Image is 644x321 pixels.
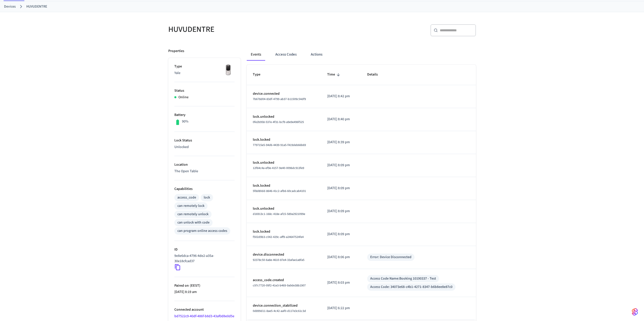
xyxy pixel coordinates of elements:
p: Capabilities [174,186,235,192]
span: Details [367,71,384,79]
span: 779715e5-94d6-4439-91a5-f419deb66b69 [253,143,306,147]
span: c97c7720-09f2-41e3-b469-9a9de38b1907 [253,283,306,288]
p: Paired on [174,283,235,288]
div: Error: Device Disconnected [370,255,411,260]
span: d16913c1-168c-418e-af15-589a2921099e [253,212,305,216]
p: [DATE] 8:09 pm [327,209,355,214]
button: Actions [307,48,326,61]
span: 0d899d11-8ae5-4c42-aaf0-d117e3c61c3d [253,309,306,313]
span: 12f64c4a-ef9e-4157-9e40-0096dc913fe9 [253,166,304,170]
div: access_code [177,195,196,200]
span: 0fe2b958-537e-4f31-bcf9-a9e9e496f525 [253,120,304,124]
p: [DATE] 8:03 pm [327,280,355,285]
p: [DATE] 8:42 pm [327,94,355,99]
p: [DATE] 8:09 pm [327,163,355,168]
p: [DATE] 8:09 pm [327,232,355,237]
button: Access Codes [271,48,301,61]
div: ant example [247,48,476,61]
span: Type [253,71,267,79]
img: SeamLogoGradient.69752ec5.svg [632,308,638,316]
a: Devices [4,4,16,9]
p: 9e8e6dca-4796-4de2-a35a-30e18cfcad37 [174,253,233,264]
p: Yale [174,70,235,76]
p: Properties [168,48,184,54]
div: Access Code: 34073e68-c4b1-4271-8347-b6b8ee8e87c0 [370,284,452,290]
img: Yale Assure Touchscreen Wifi Smart Lock, Satin Nickel, Front [222,64,235,77]
a: HUVUDENTRE [26,4,47,9]
p: lock.locked [253,137,315,142]
p: Type [174,64,235,69]
p: Lock Status [174,138,235,143]
p: lock.unlocked [253,206,315,211]
p: Connected account [174,307,235,312]
p: device.connection_stabilized [253,303,315,308]
p: device.disconnected [253,252,315,257]
a: bd7522c9-40df-486f-b8d3-43af0d8e0d5e [174,314,234,319]
p: device.connected [253,91,315,96]
span: ( EEST ) [189,283,200,288]
p: Location [174,162,235,167]
div: can unlock with code [177,220,210,225]
span: 92378c50-6a8e-4610-87e4-33afae1a8fa5 [253,258,304,262]
div: Access Code Name: Booking 10190337 - Test [370,276,436,281]
p: lock.locked [253,183,315,188]
p: Battery [174,112,235,118]
p: ID [174,247,235,252]
table: sticky table [247,65,476,320]
p: [DATE] 8:09 pm [327,186,355,191]
p: [DATE] 8:39 pm [327,140,355,145]
span: 5f8d80dd-8646-41c2-afb6-60cadcab4101 [253,189,306,193]
p: Online [178,95,189,100]
p: 90% [182,119,189,124]
p: [DATE] 8:06 pm [327,255,355,260]
p: The Open Table [174,169,235,174]
span: Time [327,71,342,79]
p: lock.unlocked [253,114,315,119]
p: lock.locked [253,229,315,234]
button: Events [247,48,265,61]
p: [DATE] 8:40 pm [327,117,355,122]
p: lock.unlocked [253,160,315,165]
div: lock [204,195,210,200]
p: Unlocked [174,144,235,150]
span: 7b678d04-83df-4799-ab37-b11509c54df9 [253,97,306,101]
span: f502d9b3-c042-429c-aff9-a24647524fe4 [253,235,304,239]
p: [DATE] 6:22 pm [327,306,355,311]
h5: HUVUDENTRE [168,24,319,35]
p: Status [174,88,235,93]
div: can program online access codes [177,228,227,234]
p: [DATE] 8:19 am [174,289,235,295]
p: access_code.created [253,278,315,283]
div: can remotely lock [177,203,204,209]
div: can remotely unlock [177,212,209,217]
